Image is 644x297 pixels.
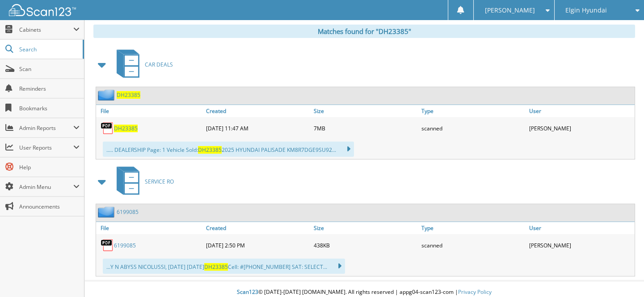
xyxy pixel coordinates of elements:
span: Reminders [19,85,80,92]
img: folder2.png [98,206,117,218]
span: DH23385 [198,146,222,154]
a: Created [204,222,311,234]
a: DH23385 [114,125,138,132]
a: File [96,105,204,117]
a: Type [419,105,527,117]
div: ..... DEALERSHIP Page: 1 Vehicle Sold: 2025 HYUNDAI PALISADE KM8R7DGE9SU92... [103,142,354,157]
iframe: Chat Widget [599,254,644,297]
div: [DATE] 11:47 AM [204,119,311,137]
img: PDF.png [101,238,114,252]
div: 438KB [311,236,419,254]
a: Type [419,222,527,234]
a: User [527,105,635,117]
a: User [527,222,635,234]
a: DH23385 [117,91,140,99]
span: Announcements [19,203,80,210]
a: Size [311,222,419,234]
a: Size [311,105,419,117]
span: [PERSON_NAME] [485,8,535,13]
span: Elgin Hyundai [565,8,607,13]
span: Scan [19,65,80,73]
a: 6199085 [114,242,136,249]
img: scan123-logo-white.svg [9,4,76,16]
span: CAR DEALS [145,61,173,68]
a: File [96,222,204,234]
div: [DATE] 2:50 PM [204,236,311,254]
span: Bookmarks [19,105,80,112]
div: scanned [419,236,527,254]
span: Cabinets [19,26,73,33]
div: ...Y N ABYSS NICOLUSSI, [DATE] [DATE] Cell: #[PHONE_NUMBER] SAT: SELECT... [103,259,345,274]
span: Help [19,163,80,171]
a: Created [204,105,311,117]
span: Scan123 [237,288,258,296]
a: 6199085 [117,208,139,216]
a: CAR DEALS [111,47,173,82]
span: Admin Menu [19,183,73,191]
span: SERVICE RO [145,178,174,185]
span: DH23385 [204,263,228,271]
a: Privacy Policy [458,288,492,296]
span: Search [19,46,78,53]
span: Admin Reports [19,124,73,132]
span: User Reports [19,144,73,151]
img: PDF.png [101,121,114,135]
div: 7MB [311,119,419,137]
div: Matches found for "DH23385" [93,25,635,38]
img: folder2.png [98,89,117,100]
div: [PERSON_NAME] [527,119,635,137]
a: SERVICE RO [111,164,174,199]
div: [PERSON_NAME] [527,236,635,254]
div: scanned [419,119,527,137]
